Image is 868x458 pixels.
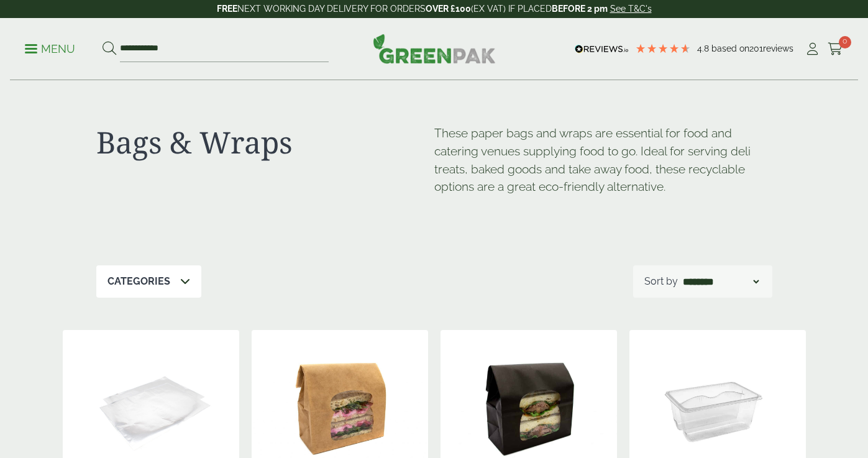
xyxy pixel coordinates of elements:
[426,4,471,14] strong: OVER £100
[805,43,820,55] i: My Account
[749,44,763,53] span: 201
[107,274,170,289] p: Categories
[25,42,75,54] a: Menu
[373,34,496,63] img: GreenPak Supplies
[680,274,761,289] select: Shop order
[25,42,75,57] p: Menu
[839,36,851,48] span: 0
[610,4,652,14] a: See T&C's
[635,43,691,54] div: 4.79 Stars
[644,274,678,289] p: Sort by
[763,44,793,53] span: reviews
[217,4,237,14] strong: FREE
[96,124,434,160] h1: Bags & Wraps
[575,45,629,53] img: REVIEWS.io
[697,44,711,53] span: 4.8
[552,4,608,14] strong: BEFORE 2 pm
[828,40,843,58] a: 0
[711,44,749,53] span: Based on
[828,43,843,55] i: Cart
[434,124,772,196] p: These paper bags and wraps are essential for food and catering venues supplying food to go. Ideal...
